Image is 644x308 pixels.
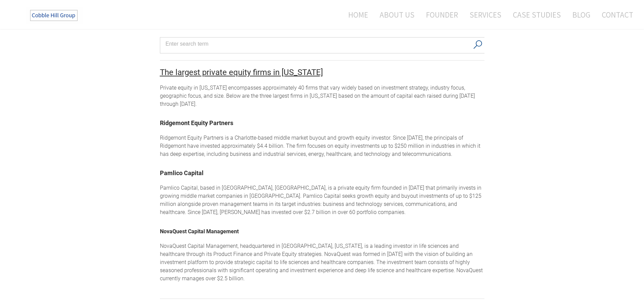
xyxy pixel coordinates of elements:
a: Blog [567,6,595,24]
a: Pamlico Capital [160,169,204,176]
a: Home [338,6,373,24]
div: Ridgemont Equity Partners is a Charlotte-based middle market buyout and growth equity investor. S... [160,134,484,158]
a: About Us [375,6,420,24]
a: Ridgemont Equity Partners [160,119,233,126]
a: NovaQuest Capital Management [160,228,239,235]
div: Private equity in [US_STATE] encompasses approximately 40 firms that vary widely based on investm... [160,84,484,108]
input: Search input [166,39,470,49]
a: Case Studies [508,6,566,24]
a: Services [464,6,506,24]
div: Pamlico Capital, based in [GEOGRAPHIC_DATA], [GEOGRAPHIC_DATA], is a private equity firm founded ... [160,184,484,216]
a: Founder [421,6,463,24]
img: The Cobble Hill Group LLC [26,7,83,24]
div: NovaQuest Capital Management, headquartered in [GEOGRAPHIC_DATA], [US_STATE], is a leading invest... [160,242,484,283]
font: ​The largest private equity firms in [US_STATE] [160,68,323,77]
a: Contact [597,6,633,24]
button: Search [471,38,485,52]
